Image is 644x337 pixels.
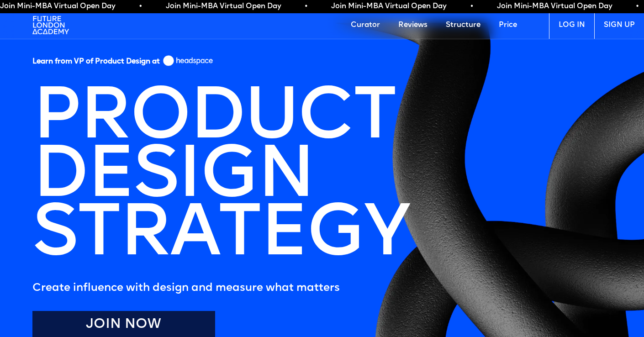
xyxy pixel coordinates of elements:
[23,81,418,274] h1: PRODUCT DESIGN STRATEGY
[139,2,142,11] span: •
[490,11,526,39] a: Price
[32,279,418,297] h5: Create influence with design and measure what matters
[342,11,389,39] a: Curator
[305,2,307,11] span: •
[437,11,490,39] a: Structure
[32,57,160,69] h5: Learn from VP of Product Design at
[549,11,594,39] a: LOG IN
[636,2,639,11] span: •
[594,11,644,39] a: SIGN UP
[389,11,437,39] a: Reviews
[470,2,473,11] span: •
